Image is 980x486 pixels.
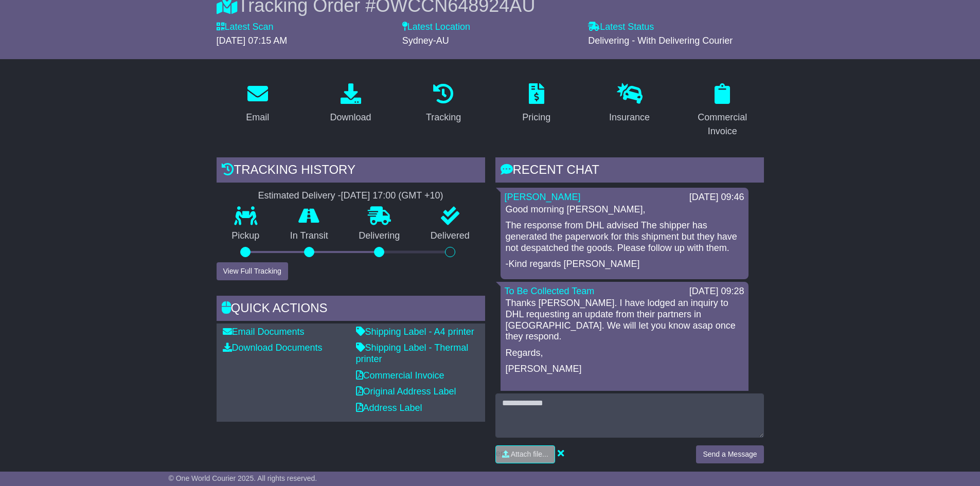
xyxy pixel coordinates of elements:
a: Commercial Invoice [681,80,764,142]
p: Thanks [PERSON_NAME]. I have lodged an inquiry to DHL requesting an update from their partners in... [506,298,743,342]
p: Delivered [415,230,485,242]
div: Quick Actions [217,296,485,323]
a: Email Documents [223,327,305,337]
p: In Transit [275,230,344,242]
div: Commercial Invoice [688,111,757,138]
a: Download [323,80,378,128]
span: Delivering - With Delivering Courier [588,35,733,46]
label: Latest Scan [217,22,274,33]
a: Address Label [356,403,422,413]
span: Sydney-AU [402,35,449,46]
p: Pickup [217,230,275,242]
div: Estimated Delivery - [217,190,485,202]
label: Latest Location [402,22,470,33]
a: Insurance [602,80,656,128]
div: Tracking [426,111,461,124]
span: © One World Courier 2025. All rights reserved. [169,474,317,482]
a: Email [239,80,276,128]
a: Commercial Invoice [356,370,444,381]
button: Send a Message [696,445,763,463]
button: View Full Tracking [217,262,288,280]
div: Tracking history [217,157,485,185]
a: Download Documents [223,343,323,353]
p: Delivering [344,230,416,242]
a: Tracking [419,80,468,128]
a: Pricing [515,80,557,128]
div: Download [330,111,371,124]
span: [DATE] 07:15 AM [217,35,288,46]
p: Good morning [PERSON_NAME], [506,204,743,215]
div: RECENT CHAT [495,157,764,185]
a: To Be Collected Team [505,286,595,296]
label: Latest Status [588,22,654,33]
div: [DATE] 17:00 (GMT +10) [341,190,443,202]
p: The response from DHL advised The shipper has generated the paperwork for this shipment but they ... [506,220,743,254]
p: [PERSON_NAME] [506,364,743,375]
div: Email [246,111,269,124]
a: Shipping Label - A4 printer [356,327,474,337]
a: Original Address Label [356,386,456,397]
p: Regards, [506,348,743,359]
div: Insurance [609,111,650,124]
div: [DATE] 09:28 [689,286,744,297]
div: Pricing [522,111,550,124]
p: -Kind regards [PERSON_NAME] [506,259,743,270]
div: [DATE] 09:46 [689,192,744,203]
a: Shipping Label - Thermal printer [356,343,469,364]
a: [PERSON_NAME] [505,192,581,202]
